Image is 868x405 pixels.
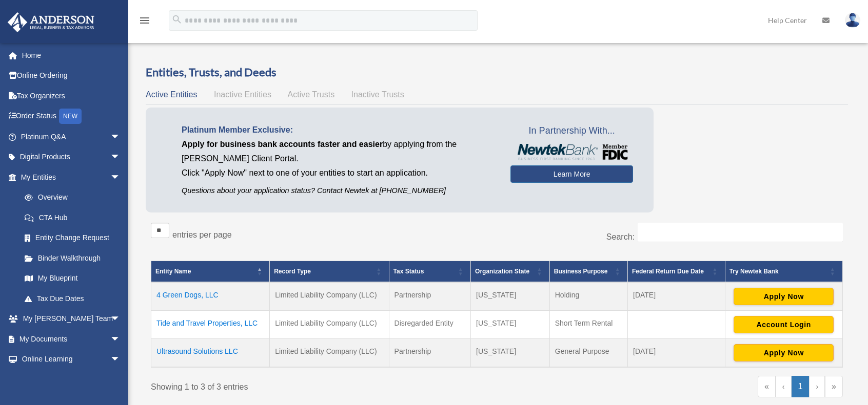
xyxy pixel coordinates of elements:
span: arrow_drop_down [110,349,131,370]
a: My [PERSON_NAME] Teamarrow_drop_down [7,309,136,329]
p: Click "Apply Now" next to one of your entities to start an application. [182,166,495,180]
img: NewtekBankLogoSM.png [516,144,628,160]
div: NEW [59,109,82,124]
td: 4 Green Dogs, LLC [151,282,270,311]
th: Entity Name: Activate to invert sorting [151,261,270,282]
span: Organization State [475,268,529,275]
a: Previous [776,376,792,397]
a: My Entitiesarrow_drop_down [7,167,131,187]
div: Try Newtek Bank [729,265,827,278]
p: Questions about your application status? Contact Newtek at [PHONE_NUMBER] [182,184,495,197]
a: Tax Due Dates [14,288,131,309]
span: Active Trusts [288,90,335,99]
a: Billingarrow_drop_down [7,369,136,390]
a: menu [139,18,151,27]
span: arrow_drop_down [110,309,131,330]
th: Record Type: Activate to sort [270,261,389,282]
td: [US_STATE] [471,338,550,367]
img: Anderson Advisors Platinum Portal [5,12,97,32]
img: User Pic [845,13,860,28]
a: Order StatusNEW [7,106,136,127]
th: Organization State: Activate to sort [471,261,550,282]
a: Learn More [510,165,633,183]
td: Holding [549,282,627,311]
a: CTA Hub [14,207,131,228]
div: Showing 1 to 3 of 3 entries [151,376,489,394]
a: Last [825,376,843,397]
a: Platinum Q&Aarrow_drop_down [7,126,136,147]
span: Record Type [274,268,311,275]
a: Home [7,45,136,66]
td: Limited Liability Company (LLC) [270,282,389,311]
a: Account Login [734,319,834,328]
span: Active Entities [146,90,197,99]
button: Account Login [734,316,834,333]
span: arrow_drop_down [110,369,131,390]
td: Short Term Rental [549,310,627,338]
a: My Documentsarrow_drop_down [7,329,136,349]
td: [US_STATE] [471,282,550,311]
td: [US_STATE] [471,310,550,338]
td: [DATE] [628,282,725,311]
button: Apply Now [734,288,834,305]
span: arrow_drop_down [110,329,131,350]
td: Tide and Travel Properties, LLC [151,310,270,338]
th: Try Newtek Bank : Activate to sort [725,261,842,282]
button: Apply Now [734,344,834,361]
span: Apply for business bank accounts faster and easier [182,140,383,148]
td: Limited Liability Company (LLC) [270,310,389,338]
td: [DATE] [628,338,725,367]
a: First [758,376,776,397]
i: search [171,14,183,25]
p: Platinum Member Exclusive: [182,123,495,137]
span: Inactive Trusts [351,90,404,99]
span: Federal Return Due Date [632,268,704,275]
th: Federal Return Due Date: Activate to sort [628,261,725,282]
span: arrow_drop_down [110,147,131,168]
td: Partnership [389,338,470,367]
th: Business Purpose: Activate to sort [549,261,627,282]
label: entries per page [172,230,232,239]
a: Digital Productsarrow_drop_down [7,147,136,167]
h3: Entities, Trusts, and Deeds [146,65,848,80]
th: Tax Status: Activate to sort [389,261,470,282]
span: Entity Name [155,268,191,275]
span: Inactive Entities [214,90,271,99]
a: Binder Walkthrough [14,248,131,268]
td: Partnership [389,282,470,311]
a: Online Ordering [7,66,136,86]
a: My Blueprint [14,268,131,289]
a: 1 [792,376,810,397]
p: by applying from the [PERSON_NAME] Client Portal. [182,137,495,166]
i: menu [139,14,151,27]
span: In Partnership With... [510,123,633,139]
td: General Purpose [549,338,627,367]
a: Online Learningarrow_drop_down [7,349,136,370]
span: arrow_drop_down [110,126,131,147]
a: Overview [14,187,126,208]
a: Next [809,376,825,397]
td: Ultrasound Solutions LLC [151,338,270,367]
td: Limited Liability Company (LLC) [270,338,389,367]
a: Tax Organizers [7,86,136,106]
label: Search: [606,232,635,241]
span: arrow_drop_down [110,167,131,188]
span: Tax Status [393,268,424,275]
a: Entity Change Request [14,228,131,248]
td: Disregarded Entity [389,310,470,338]
span: Business Purpose [554,268,608,275]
